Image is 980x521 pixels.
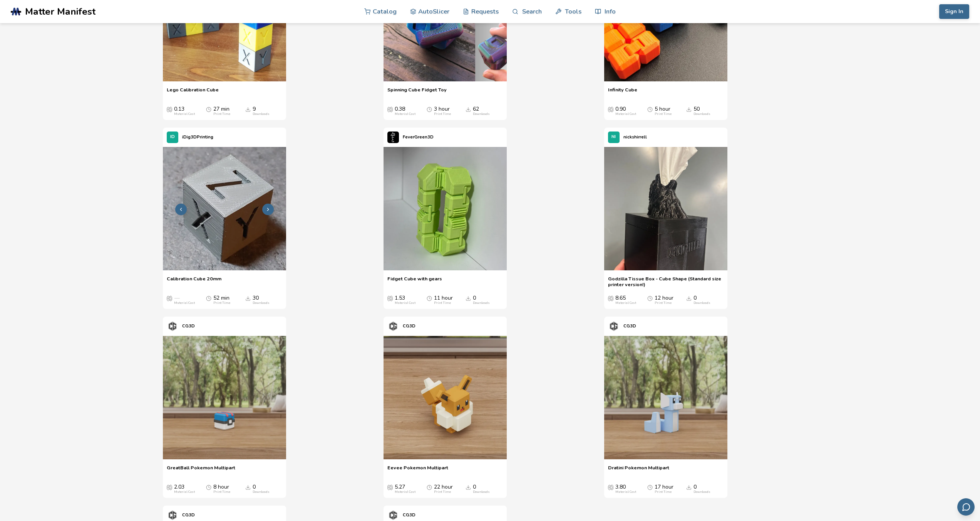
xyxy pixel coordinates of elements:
[647,106,653,112] span: Average Print Time
[608,87,637,98] a: Infinity Cube
[395,106,415,116] div: 0.38
[253,112,270,116] div: Downloads
[182,322,195,330] p: CG3D
[174,106,195,116] div: 0.13
[466,106,471,112] span: Downloads
[427,484,432,490] span: Average Print Time
[253,484,270,494] div: 0
[434,106,451,116] div: 3 hour
[655,484,673,494] div: 17 hour
[387,295,393,301] span: Average Cost
[615,295,636,305] div: 8.65
[167,87,219,98] a: Lego Calibration Cube
[395,484,415,494] div: 5.27
[403,511,415,519] p: CG3D
[623,133,647,141] p: nickshirrell
[608,295,613,301] span: Average Cost
[427,295,432,301] span: Average Print Time
[387,132,399,143] img: FeverGreen3D's profile
[473,490,490,494] div: Downloads
[647,484,653,490] span: Average Print Time
[686,106,692,112] span: Downloads
[167,320,178,332] img: CG3D's profile
[253,106,270,116] div: 9
[213,112,230,116] div: Print Time
[434,490,451,494] div: Print Time
[167,509,178,521] img: CG3D's profile
[655,106,672,116] div: 5 hour
[387,509,399,521] img: CG3D's profile
[694,106,710,116] div: 50
[384,128,437,147] a: FeverGreen3D's profileFeverGreen3D
[174,484,195,494] div: 2.03
[403,322,415,330] p: CG3D
[174,490,195,494] div: Material Cost
[167,276,221,287] a: Calibration Cube 20mm
[387,276,442,287] span: Fidget Cube with gears
[387,484,393,490] span: Average Cost
[395,295,415,305] div: 1.53
[623,322,636,330] p: CG3D
[434,301,451,305] div: Print Time
[387,465,448,476] a: Eevee Pokemon Multipart
[686,484,692,490] span: Downloads
[167,465,235,476] a: GreatBall Pokemon Multipart
[957,498,975,516] button: Send feedback via email
[615,112,636,116] div: Material Cost
[615,106,636,116] div: 0.90
[182,133,213,141] p: iDig3DPrinting
[206,484,211,490] span: Average Print Time
[253,490,270,494] div: Downloads
[655,490,672,494] div: Print Time
[245,484,251,490] span: Downloads
[174,301,195,305] div: Material Cost
[427,106,432,112] span: Average Print Time
[213,301,230,305] div: Print Time
[167,295,172,301] span: Average Cost
[608,276,724,287] a: Godzilla Tissue Box - Cube Shape (Standard size printer version!)
[939,4,969,19] button: Sign In
[686,295,692,301] span: Downloads
[647,295,653,301] span: Average Print Time
[694,490,710,494] div: Downloads
[694,112,710,116] div: Downloads
[608,106,613,112] span: Average Cost
[473,106,490,116] div: 62
[694,301,710,305] div: Downloads
[387,320,399,332] img: CG3D's profile
[170,135,175,140] span: ID
[387,87,447,98] a: Spinning Cube Fidget Toy
[245,295,251,301] span: Downloads
[213,484,230,494] div: 8 hour
[473,484,490,494] div: 0
[434,295,453,305] div: 11 hour
[694,295,710,305] div: 0
[174,295,179,301] span: —
[403,133,434,141] p: FeverGreen3D
[615,301,636,305] div: Material Cost
[473,112,490,116] div: Downloads
[206,295,211,301] span: Average Print Time
[615,484,636,494] div: 3.80
[608,484,613,490] span: Average Cost
[163,317,199,336] a: CG3D's profileCG3D
[167,484,172,490] span: Average Cost
[245,106,251,112] span: Downloads
[655,301,672,305] div: Print Time
[473,301,490,305] div: Downloads
[611,135,616,140] span: NI
[608,465,669,476] a: Dratini Pokemon Multipart
[466,295,471,301] span: Downloads
[466,484,471,490] span: Downloads
[167,106,172,112] span: Average Cost
[395,112,415,116] div: Material Cost
[694,484,710,494] div: 0
[253,301,270,305] div: Downloads
[213,106,230,116] div: 27 min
